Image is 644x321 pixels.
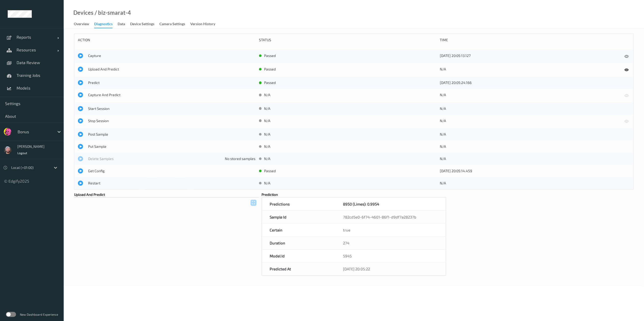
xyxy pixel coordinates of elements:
a: Overview [74,21,94,28]
a: Camera Settings [159,21,190,28]
div: Certain [262,224,336,236]
a: Version History [190,21,220,28]
div: Model Id [262,250,336,262]
div: Predictions [262,198,336,210]
span: N/A [264,118,270,123]
div: Predicted At [262,262,336,275]
a: Device Settings [130,21,159,28]
span: N/A [264,156,270,161]
div: time [440,37,617,42]
div: [DATE] 20:05:13.127 [440,53,617,58]
div: Diagnostics [94,21,113,28]
div: Version History [190,21,215,28]
span: Start Session [88,106,255,111]
div: 782cd5e0-6f74-4601-86f1-d9df7a28237b [335,211,446,223]
div: Camera Settings [159,21,185,28]
span: Put Sample [88,144,255,149]
label: Prediction [262,192,278,197]
span: N/A [264,132,270,137]
span: Capture [88,53,255,58]
span: N/A [264,144,270,149]
span: N/A [264,92,270,97]
span: N/A [264,106,270,111]
span: Post Sample [88,132,255,137]
span: No stored samples [225,156,255,161]
div: status [259,37,436,42]
div: Sample Id [262,211,336,223]
div: action [78,37,255,42]
div: N/A [440,132,617,137]
span: passed [264,168,276,173]
span: Restart [88,181,255,186]
label: Upload And Predict [74,192,105,197]
div: Data [118,21,125,28]
div: N/A [440,67,617,72]
span: Upload And Predict [88,67,255,72]
span: passed [264,80,276,85]
div: [DATE] 20:05:14.459 [440,168,617,173]
div: N/A [440,144,617,149]
a: Diagnostics [94,21,118,28]
div: 5945 [335,250,446,262]
div: [DATE] 20:05:24.166 [440,80,617,85]
div: N/A [440,156,617,161]
div: Device Settings [130,21,154,28]
span: Predict [88,80,255,85]
div: Duration [262,237,336,249]
span: passed [264,67,276,72]
span: Get Config [88,168,255,173]
span: N/A [264,181,270,186]
div: / biz-smarat-4 [93,10,131,15]
a: Devices [73,10,93,15]
span: passed [264,53,276,58]
div: N/A [440,181,617,186]
div: true [335,224,446,236]
div: N/A [440,92,617,97]
a: Data [118,21,130,28]
div: N/A [440,106,617,111]
div: [DATE] 20:05:22 [335,262,446,275]
div: 274 [335,237,446,249]
div: Overview [74,21,89,28]
span: Capture And Predict [88,92,255,97]
div: 8950 (Limes): 0.9954 [343,201,379,207]
div: N/A [440,118,617,123]
span: Stop Session [88,118,255,123]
